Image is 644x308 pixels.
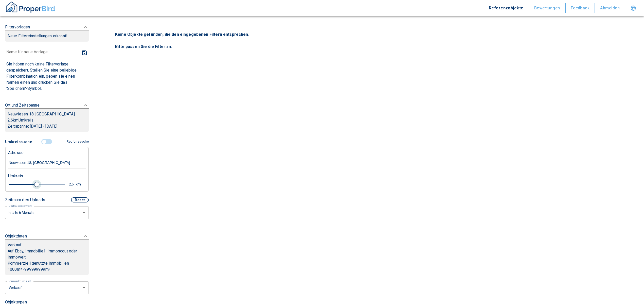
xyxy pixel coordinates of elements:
[8,123,86,129] p: Zeitspanne: [DATE] - [DATE]
[529,3,566,13] button: Bewertungen
[5,233,27,239] p: Objektdaten
[5,19,89,47] div: FiltervorlagenNeue Filtereinstellungen erkannt!
[5,299,89,305] p: Objekttypen
[5,228,89,280] div: ObjektdatenVerkaufAuf Ebay, Immobilie1, Immoscout oder ImmoweltKommerziell genutzte Immobilien100...
[5,47,89,93] div: FiltervorlagenNeue Filtereinstellungen erkannt!
[67,181,83,188] button: 2,6km
[8,248,86,260] p: Auf Ebay, Immobilie1, Immoscout oder Immowelt
[68,181,77,187] div: 2,6
[77,181,82,187] div: km
[566,3,595,13] button: Feedback
[8,150,24,156] p: Adresse
[115,31,623,50] p: Keine Objekte gefunden, die den eingegebenen Filtern entsprechen. Bitte passen Sie die Filter an.
[8,157,86,169] input: Adresse ändern
[8,260,86,266] p: Kommerziell genutzte Immobilien
[8,173,23,179] p: Umkreis
[8,111,86,117] p: Neuwiesen 18, [GEOGRAPHIC_DATA]
[5,1,56,15] button: ProperBird Logo and Home Button
[65,137,89,146] button: Regionssuche
[5,281,89,294] div: letzte 6 Monate
[5,1,56,13] img: ProperBird Logo and Home Button
[8,117,86,123] p: 2,6 km Umkreis
[5,137,34,147] button: Umkreissuche
[5,137,89,219] div: FiltervorlagenNeue Filtereinstellungen erkannt!
[5,102,40,108] p: Ort und Zeitspanne
[6,61,87,92] p: Sie haben noch keine Filtervorlage gespeichert. Stellen Sie eine beliebige Filterkombination ein,...
[8,266,86,272] p: 1000 m² - 999999999 m²
[5,206,89,219] div: letzte 6 Monate
[8,242,22,248] p: Verkauf
[71,197,89,202] button: Reset
[484,3,529,13] button: Referenzobjekte
[8,33,86,39] p: Neue Filtereinstellungen erkannt!
[5,24,30,30] p: Filtervorlagen
[5,97,89,137] div: Ort und ZeitspanneNeuwiesen 18, [GEOGRAPHIC_DATA]2,6kmUmkreisZeitspanne: [DATE] - [DATE]
[595,3,625,13] button: Abmelden
[5,197,45,203] p: Zeitraum des Uploads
